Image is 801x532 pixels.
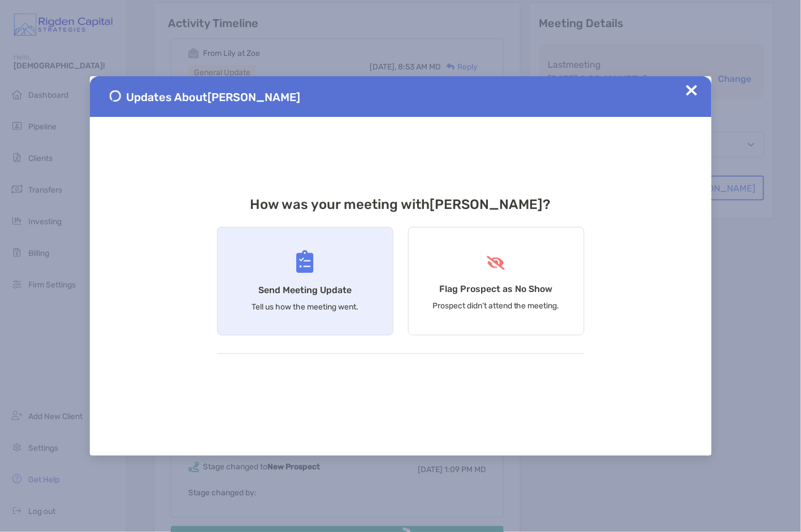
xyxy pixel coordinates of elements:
[296,250,314,273] img: Send Meeting Update
[127,90,301,104] span: Updates About [PERSON_NAME]
[486,256,506,270] img: Flag Prospect as No Show
[258,285,352,295] h4: Send Meeting Update
[686,85,698,96] img: Close Updates Zoe
[110,90,121,102] img: Send Meeting Update 1
[217,197,584,212] h3: How was your meeting with [PERSON_NAME] ?
[252,302,358,312] p: Tell us how the meeting went.
[432,301,560,311] p: Prospect didn’t attend the meeting.
[440,284,553,294] h4: Flag Prospect as No Show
